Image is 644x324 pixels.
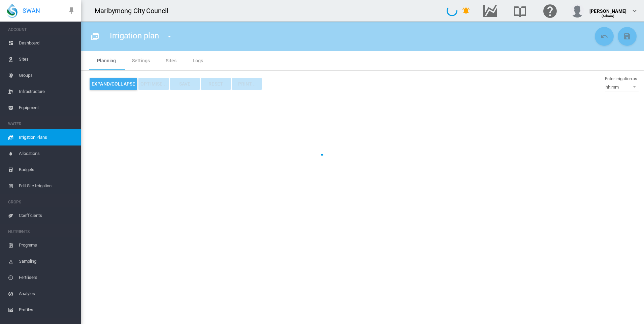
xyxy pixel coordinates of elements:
div: Irrigation plan [104,27,184,46]
span: Irrigation Plans [19,129,75,145]
span: Profiles [19,302,75,318]
md-icon: icon-bell-ring [462,7,470,15]
md-icon: Go to the Data Hub [482,7,498,15]
button: icon-bell-ring [459,4,473,18]
md-icon: icon-content-save [623,32,631,40]
span: Sites [19,51,75,67]
md-icon: icon-pin [67,7,75,15]
span: Edit Site Irrigation [19,178,75,194]
md-icon: Search the knowledge base [512,7,528,15]
img: profile.jpg [571,4,584,18]
span: Groups [19,67,75,84]
span: WATER [8,119,75,129]
div: [PERSON_NAME] [589,5,626,12]
span: Allocations [19,145,75,162]
md-icon: icon-chevron-down [631,7,639,15]
button: Cancel Changes [595,27,614,46]
span: CROPS [8,197,75,207]
md-icon: icon-undo [600,32,608,40]
span: Equipment [19,100,75,116]
button: Click to go to full list of plans [88,30,102,43]
md-icon: icon-calendar-multiple [91,32,99,40]
span: Infrastructure [19,84,75,100]
span: Analytes [19,286,75,302]
md-icon: Click here for help [542,7,558,15]
img: SWAN-Landscape-Logo-Colour-drop.png [7,4,18,18]
span: Sampling [19,253,75,269]
span: Coefficients [19,207,75,224]
span: NUTRIENTS [8,226,75,237]
span: Fertilisers [19,269,75,286]
span: Budgets [19,162,75,178]
button: Save Changes [618,27,637,46]
span: Dashboard [19,35,75,51]
button: icon-menu-down [163,30,176,43]
div: Maribyrnong City Council [95,6,174,15]
span: (Admin) [602,14,615,18]
span: ACCOUNT [8,24,75,35]
span: Programs [19,237,75,253]
span: SWAN [23,6,40,15]
md-icon: icon-menu-down [165,32,173,40]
